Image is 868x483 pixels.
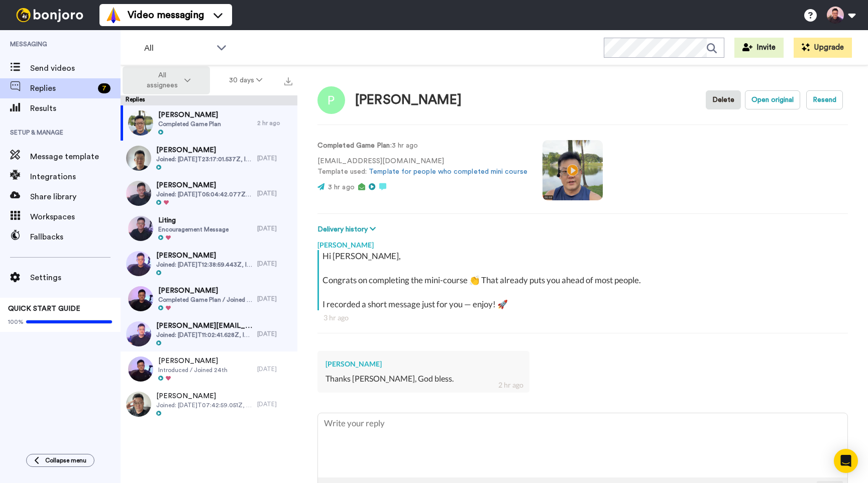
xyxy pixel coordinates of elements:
div: Replies [121,95,297,105]
span: [PERSON_NAME] [156,251,252,261]
a: [PERSON_NAME]Joined: [DATE]T05:04:42.077Z, Introduction: Hi, i'm [PERSON_NAME], a property agent.... [121,176,297,211]
div: 2 hr ago [498,380,523,390]
div: [PERSON_NAME] [355,93,462,107]
p: : 3 hr ago [317,141,527,151]
img: vm-color.svg [105,7,122,23]
span: Joined: [DATE]T12:38:59.443Z, Introduction: Hi. I am [PERSON_NAME]. From [GEOGRAPHIC_DATA]. I was... [156,261,252,269]
div: [DATE] [257,295,292,303]
span: 100% [8,318,24,326]
span: Encouragement Message [158,225,229,233]
span: [PERSON_NAME] [158,356,228,366]
button: Resend [806,90,843,109]
button: Delete [706,90,741,109]
span: Results [30,102,121,114]
button: Upgrade [794,38,852,58]
div: [DATE] [257,260,292,268]
a: LitingEncouragement Message[DATE] [121,211,297,246]
div: 2 hr ago [257,119,292,127]
span: Collapse menu [45,456,86,464]
span: Joined: [DATE]T11:02:41.628Z, Introduction: Hi! I’m Ragu from [GEOGRAPHIC_DATA]. I’m very keen on... [156,331,252,339]
div: [DATE] [257,400,292,408]
div: [DATE] [257,189,292,197]
img: Image of Patrick Foo [317,86,345,114]
div: [DATE] [257,365,292,373]
span: Integrations [30,171,121,183]
a: [PERSON_NAME]Completed Game Plan2 hr ago [121,105,297,141]
span: Replies [30,82,94,94]
a: [PERSON_NAME]Introduced / Joined 24th[DATE] [121,351,297,387]
img: f2314de3-9116-4ec1-af85-d626046a835b-thumb.jpg [126,392,151,417]
a: [PERSON_NAME]Completed Game Plan / Joined 21st[DATE] [121,281,297,316]
img: 2bfeec0d-413e-4275-b01a-c0c510d6474f-thumb.jpg [126,146,151,171]
div: 7 [98,83,111,93]
button: Collapse menu [26,454,94,467]
button: Delivery history [317,224,379,235]
a: [PERSON_NAME]Joined: [DATE]T07:42:59.051Z, Introduction: Hi I’m [PERSON_NAME] from SG. I do real ... [121,387,297,422]
span: [PERSON_NAME] [156,391,252,401]
strong: Completed Game Plan [317,142,390,149]
span: Send videos [30,62,121,74]
img: e2ab80b6-6462-454b-a9dd-d1f6f2996ee4-thumb.jpg [128,286,153,311]
img: ab24f1e4-0ff5-4128-8c78-f195fc27dfba-thumb.jpg [126,251,151,276]
span: Joined: [DATE]T07:42:59.051Z, Introduction: Hi I’m [PERSON_NAME] from SG. I do real estate busine... [156,401,252,409]
span: All assignees [142,70,182,90]
span: Completed Game Plan [158,120,221,128]
span: Share library [30,191,121,203]
button: Open original [745,90,800,109]
button: Invite [734,38,784,58]
span: [PERSON_NAME] [156,180,252,190]
a: [PERSON_NAME][EMAIL_ADDRESS][DOMAIN_NAME]Joined: [DATE]T11:02:41.628Z, Introduction: Hi! I’m Ragu... [121,316,297,351]
div: Open Intercom Messenger [834,449,858,473]
button: All assignees [123,66,210,94]
span: QUICK START GUIDE [8,305,80,312]
img: df874264-a209-4c50-a142-05e5037030dc-thumb.jpg [128,356,153,382]
span: [PERSON_NAME][EMAIL_ADDRESS][DOMAIN_NAME] [156,321,252,331]
img: a52b00f4-c5a2-4fb7-82fc-efbe59c8fb7e-thumb.jpg [126,181,151,206]
div: [DATE] [257,330,292,338]
img: bj-logo-header-white.svg [12,8,87,22]
div: [PERSON_NAME] [317,235,848,250]
div: [PERSON_NAME] [325,359,521,369]
a: [PERSON_NAME]Joined: [DATE]T23:17:01.537Z, Introduction: Hi [PERSON_NAME], Im [PERSON_NAME] from ... [121,141,297,176]
div: 3 hr ago [323,313,842,323]
div: Thanks [PERSON_NAME], God bless. [325,373,521,385]
span: Liting [158,215,229,225]
span: Message template [30,151,121,163]
img: export.svg [284,77,292,85]
span: Workspaces [30,211,121,223]
span: 3 hr ago [328,184,355,191]
p: [EMAIL_ADDRESS][DOMAIN_NAME] Template used: [317,156,527,177]
span: Joined: [DATE]T23:17:01.537Z, Introduction: Hi [PERSON_NAME], Im [PERSON_NAME] from SG and am cur... [156,155,252,163]
span: All [144,42,211,54]
button: 30 days [210,71,282,89]
span: Video messaging [128,8,204,22]
span: [PERSON_NAME] [158,286,252,296]
span: Introduced / Joined 24th [158,366,228,374]
span: Completed Game Plan / Joined 21st [158,296,252,304]
img: fce0e359-3ad7-4a91-a196-5baee16294b9-thumb.jpg [126,321,151,346]
img: 5771e908-08d3-496f-9e73-d2a26ee4da02-thumb.jpg [128,216,153,241]
a: Template for people who completed mini course [369,168,527,175]
div: Hi [PERSON_NAME], Congrats on completing the mini-course 👏 That already puts you ahead of most pe... [322,250,845,310]
div: [DATE] [257,154,292,162]
span: Fallbacks [30,231,121,243]
div: [DATE] [257,224,292,232]
span: [PERSON_NAME] [158,110,221,120]
button: Export all results that match these filters now. [281,73,295,88]
span: [PERSON_NAME] [156,145,252,155]
img: 16b96350-813e-49a0-9921-e42c7a640e92-thumb.jpg [128,110,153,136]
a: [PERSON_NAME]Joined: [DATE]T12:38:59.443Z, Introduction: Hi. I am [PERSON_NAME]. From [GEOGRAPHIC... [121,246,297,281]
span: Settings [30,272,121,284]
span: Joined: [DATE]T05:04:42.077Z, Introduction: Hi, i'm [PERSON_NAME], a property agent. Looking forw... [156,190,252,198]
